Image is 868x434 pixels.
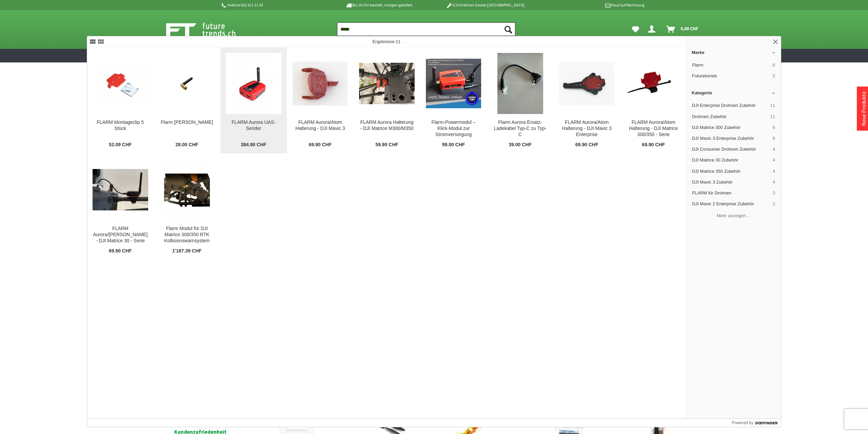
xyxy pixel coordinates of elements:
[326,1,432,9] p: Bis 16 Uhr bestellt, morgen geliefert.
[692,190,770,196] span: FLARM für Drohnen
[770,114,775,120] span: 11
[645,22,661,36] a: Dein Konto
[159,226,215,244] div: Flarm Modul für DJI Matrice 300/350 RTK Kollisionswarnsystem
[426,119,481,138] div: Flarm-Powermodul – Klick-Modul zur Stromversorgung
[692,179,770,185] span: DJI Mavic 3 Zubehör
[164,159,210,220] img: Flarm Modul für DJI Matrice 300/350 RTK Kollisionswarnsystem
[773,73,775,79] span: 5
[732,419,781,427] a: Powered by
[396,39,400,44] span: 11
[554,48,620,153] a: FLARM Aurora/Atom Halterung - DJI Mavic 3 Enterprise FLARM Aurora/Atom Halterung - DJI Mavic 3 En...
[293,61,348,106] img: FLARM Aurora/Atom Halterung - DJI Mavic 3
[359,119,415,132] div: FLARM Aurora Halterung - DJI Matrice M300/M350
[692,125,770,131] span: DJI Matrice 300 Zubehör
[773,168,775,174] span: 4
[220,48,287,153] a: FLARM Aurora UAS-Sender FLARM Aurora UAS-Sender 384.90 CHF
[220,1,326,9] p: Hotline 032 511 11 03
[93,226,148,244] div: FLARM Aurora/[PERSON_NAME] - DJI Matrice 30 - Serie
[642,142,665,148] span: 69.90 CHF
[337,22,515,36] input: Produkt, Marke, Kategorie, EAN, Artikelnummer…
[287,48,354,153] a: FLARM Aurora/Atom Halterung - DJI Mavic 3 FLARM Aurora/Atom Halterung - DJI Mavic 3 69.90 CHF
[175,142,198,148] span: 28.00 CHF
[420,48,487,153] a: Flarm-Powermodul – Klick-Modul zur Stromversorgung Flarm-Powermodul – Klick-Modul zur Stromversor...
[692,146,770,152] span: DJI Consumer Drohnen Zubehör
[426,59,481,108] img: Flarm-Powermodul – Klick-Modul zur Stromversorgung
[773,146,775,152] span: 4
[689,210,778,221] button: Mehr anzeigen…
[231,53,276,114] img: FLARM Aurora UAS-Sender
[773,135,775,141] span: 6
[509,142,532,148] span: 39.00 CHF
[226,119,281,132] div: FLARM Aurora UAS-Sender
[626,60,681,107] img: FLARM Aurora/Atom Halterung - DJI Matrice 300/350 - Serie
[692,114,768,120] span: Drohnen Zubehör
[501,22,515,36] button: Suchen
[93,63,148,105] img: FLARM Montageclip 5 Stück
[770,102,775,109] span: 11
[109,248,132,254] span: 69.90 CHF
[442,142,465,148] span: 99.00 CHF
[692,62,770,68] span: Flarm
[692,135,770,141] span: DJI Mavic 3 Enterprise Zubehör
[686,88,781,98] a: Kategorie
[773,201,775,207] span: 2
[559,119,615,138] div: FLARM Aurora/Atom Halterung - DJI Mavic 3 Enterprise
[432,1,538,9] p: DJI Drohnen Dealer [GEOGRAPHIC_DATA]
[293,119,348,132] div: FLARM Aurora/Atom Halterung - DJI Mavic 3
[692,102,768,109] span: DJI Enterprise Drohnen Zubehör
[109,142,132,148] span: 52.09 CHF
[773,190,775,196] span: 3
[166,21,251,38] img: Shop Futuretrends - zur Startseite wechseln
[686,47,781,58] a: Marke
[559,61,615,106] img: FLARM Aurora/Atom Halterung - DJI Mavic 3 Enterprise
[487,48,553,153] a: Flarm Aurora Ersatz-Ladekabel Typ-C zu Typ-C Flarm Aurora Ersatz-Ladekabel Typ-C zu Typ-C 39.00 CHF
[159,119,215,126] div: Flarm [PERSON_NAME]
[375,142,398,148] span: 59.90 CHF
[354,48,420,153] a: FLARM Aurora Halterung - DJI Matrice M300/M350 FLARM Aurora Halterung - DJI Matrice M300/M350 59....
[159,66,215,101] img: Flarm Aurora Antenne
[680,23,698,34] span: 0,00 CHF
[575,142,598,148] span: 69.90 CHF
[309,142,332,148] span: 69.90 CHF
[93,169,148,211] img: FLARM Aurora/Atom Halterung - DJI Matrice 30 - Serie
[692,168,770,174] span: DJI Matrice 350 Zubehör
[359,63,415,105] img: FLARM Aurora Halterung - DJI Matrice M300/M350
[773,157,775,163] span: 4
[664,22,702,36] a: Warenkorb
[241,142,266,148] span: 384.90 CHF
[692,201,770,207] span: DJI Mavic 2 Enterprise Zubehör
[93,119,148,132] div: FLARM Montageclip 5 Stück
[692,73,770,79] span: Futuretrends
[773,62,775,68] span: 6
[620,48,687,153] a: FLARM Aurora/Atom Halterung - DJI Matrice 300/350 - Serie FLARM Aurora/Atom Halterung - DJI Matri...
[773,125,775,131] span: 6
[860,91,867,126] a: Neue Produkte
[626,119,681,138] div: FLARM Aurora/Atom Halterung - DJI Matrice 300/350 - Serie
[87,154,154,260] a: FLARM Aurora/Atom Halterung - DJI Matrice 30 - Serie FLARM Aurora/[PERSON_NAME] - DJI Matrice 30 ...
[773,179,775,185] span: 4
[154,48,220,153] a: Flarm Aurora Antenne Flarm [PERSON_NAME] 28.00 CHF
[732,420,753,426] span: Powered by
[497,53,543,114] img: Flarm Aurora Ersatz-Ladekabel Typ-C zu Typ-C
[372,39,400,44] span: Ergebnisse:
[538,1,644,9] p: Kauf auf Rechnung
[629,22,643,36] a: Meine Favoriten
[87,48,154,153] a: FLARM Montageclip 5 Stück FLARM Montageclip 5 Stück 52.09 CHF
[692,157,770,163] span: DJI Matrice 30 Zubehör
[172,248,202,254] span: 1'187.39 CHF
[154,154,220,260] a: Flarm Modul für DJI Matrice 300/350 RTK Kollisionswarnsystem Flarm Modul für DJI Matrice 300/350 ...
[492,119,548,138] div: Flarm Aurora Ersatz-Ladekabel Typ-C zu Typ-C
